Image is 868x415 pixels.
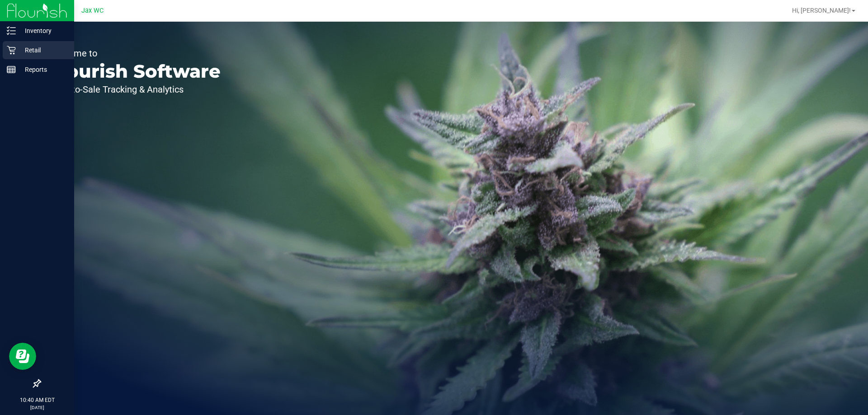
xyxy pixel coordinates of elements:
[49,62,221,80] p: Flourish Software
[7,46,16,55] inline-svg: Retail
[81,7,104,14] span: Jax WC
[4,404,70,411] p: [DATE]
[16,45,70,56] p: Retail
[16,25,70,36] p: Inventory
[49,85,221,94] p: Seed-to-Sale Tracking & Analytics
[16,64,70,75] p: Reports
[7,65,16,74] inline-svg: Reports
[49,49,221,58] p: Welcome to
[792,7,851,14] span: Hi, [PERSON_NAME]!
[4,396,70,404] p: 10:40 AM EDT
[7,26,16,35] inline-svg: Inventory
[9,343,36,370] iframe: Resource center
